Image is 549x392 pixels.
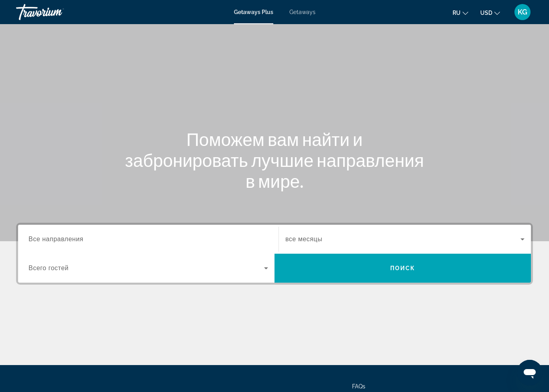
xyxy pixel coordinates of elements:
span: KG [518,8,527,16]
a: Travorium [16,2,96,23]
a: FAQs [352,383,365,390]
button: Change currency [480,7,500,18]
div: Search widget [18,225,531,283]
button: User Menu [512,4,533,21]
button: Поиск [274,254,531,283]
span: Все направления [29,236,84,242]
span: ru [453,10,461,16]
span: Всего гостей [29,265,69,271]
span: Поиск [390,265,416,271]
a: Getaways [289,9,315,15]
span: USD [480,10,492,16]
button: Change language [453,7,468,18]
a: Getaways Plus [234,9,273,15]
h1: Поможем вам найти и забронировать лучшие направления в мире. [124,129,425,191]
span: все месяцы [285,236,322,242]
iframe: Кнопка запуска окна обмена сообщениями [517,360,543,386]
